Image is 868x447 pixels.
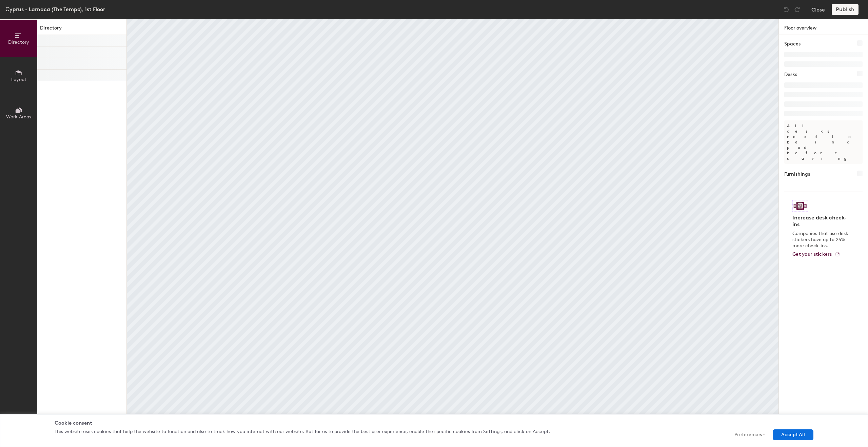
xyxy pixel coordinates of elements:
button: Preferences [726,429,768,440]
div: Сyprus - Larnaca (The Tempo), 1st Floor [5,5,105,14]
h1: Spaces [784,40,801,48]
span: Layout [11,77,26,82]
img: Undo [783,6,790,13]
a: Get your stickers [792,252,840,257]
span: Get your stickers [792,251,832,257]
img: Sticker logo [792,200,808,212]
button: Accept All [773,429,813,440]
img: Redo [794,6,801,13]
p: All desks need to be in a pod before saving [784,120,863,164]
h1: Desks [784,71,797,78]
h1: Floor overview [779,19,868,35]
h4: Increase desk check-ins [792,214,850,228]
div: Cookie consent [55,420,813,427]
button: Close [811,4,825,15]
p: Companies that use desk stickers have up to 25% more check-ins. [792,231,850,249]
h1: Directory [37,24,126,35]
canvas: Map [127,19,778,447]
h1: Furnishings [784,171,810,178]
span: Directory [8,39,29,45]
p: This website uses cookies that help the website to function and also to track how you interact wi... [55,428,550,435]
span: Work Areas [6,114,31,120]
